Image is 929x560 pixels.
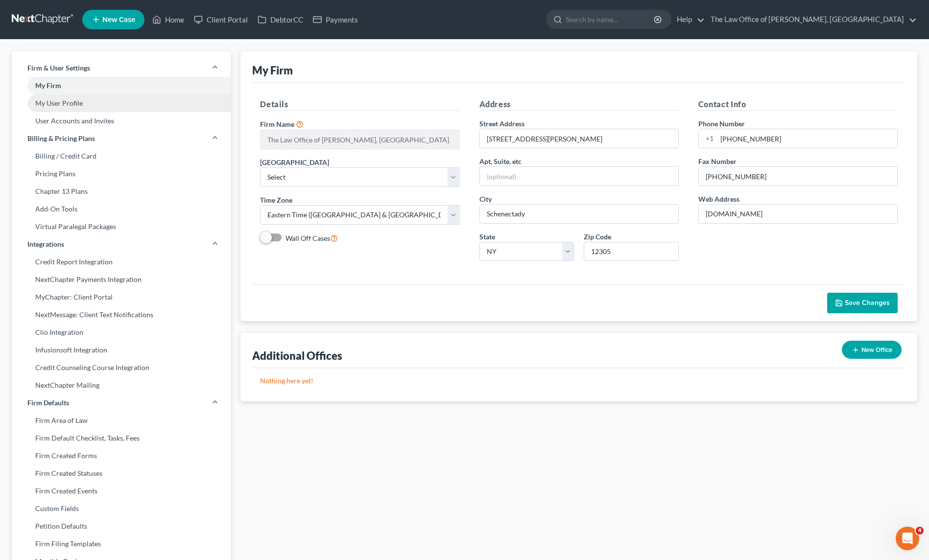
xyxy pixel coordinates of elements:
label: City [479,194,492,204]
a: Firm Defaults [12,394,231,412]
a: Billing / Credit Card [12,147,231,165]
a: Credit Report Integration [12,253,231,271]
span: Wall Off Cases [286,234,330,242]
a: NextMessage: Client Text Notifications [12,306,231,324]
input: Search by name... [566,10,655,28]
a: Firm Default Checklist, Tasks, Fees [12,429,231,447]
a: Client Portal [189,11,253,28]
div: Additional Offices [252,349,342,363]
span: Firm Defaults [27,398,69,408]
span: Firm & User Settings [27,63,90,73]
span: Save Changes [845,299,890,307]
a: Firm Filing Templates [12,535,231,553]
a: DebtorCC [253,11,308,28]
h5: Details [260,98,459,111]
label: Street Address [479,118,524,129]
a: Firm Area of Law [12,412,231,429]
input: Enter fax... [699,167,897,186]
label: State [479,232,495,242]
a: My User Profile [12,94,231,112]
label: Time Zone [260,195,292,205]
a: Home [147,11,189,28]
div: My Firm [252,63,293,77]
a: Add-On Tools [12,200,231,218]
input: Enter web address.... [699,205,897,223]
button: Save Changes [827,293,898,313]
a: My Firm [12,77,231,94]
a: Firm Created Events [12,482,231,500]
label: Web Address [698,194,739,204]
a: Credit Counseling Course Integration [12,359,231,376]
a: Firm Created Forms [12,447,231,465]
a: Firm Created Statuses [12,465,231,482]
span: Firm Name [260,120,294,128]
a: Payments [308,11,363,28]
div: +1 [699,129,717,148]
p: Nothing here yet! [260,376,898,386]
a: Firm & User Settings [12,59,231,77]
button: New Office [842,341,902,359]
label: Phone Number [698,118,745,129]
label: Zip Code [584,232,611,242]
a: NextChapter Mailing [12,376,231,394]
input: XXXXX [584,242,679,261]
a: Petition Defaults [12,517,231,535]
a: Infusionsoft Integration [12,341,231,359]
h5: Address [479,98,679,111]
a: Pricing Plans [12,165,231,183]
label: Apt, Suite, etc [479,156,522,166]
a: MyChapter: Client Portal [12,288,231,306]
input: Enter name... [261,130,459,149]
input: Enter address... [480,129,678,148]
label: [GEOGRAPHIC_DATA] [260,157,329,167]
a: Integrations [12,235,231,253]
iframe: Intercom live chat [896,527,919,550]
input: Enter city... [480,205,678,223]
a: Virtual Paralegal Packages [12,218,231,235]
span: Integrations [27,239,64,249]
a: Help [672,11,705,28]
h5: Contact Info [698,98,898,111]
span: Billing & Pricing Plans [27,134,95,143]
span: 4 [916,527,924,535]
a: Custom Fields [12,500,231,517]
a: Clio Integration [12,324,231,341]
a: Chapter 13 Plans [12,183,231,200]
input: Enter phone... [717,129,897,148]
label: Fax Number [698,156,737,166]
a: Billing & Pricing Plans [12,130,231,147]
a: The Law Office of [PERSON_NAME], [GEOGRAPHIC_DATA] [706,11,917,28]
input: (optional) [480,167,678,186]
a: User Accounts and Invites [12,112,231,130]
a: NextChapter Payments Integration [12,271,231,288]
span: New Case [102,16,135,23]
